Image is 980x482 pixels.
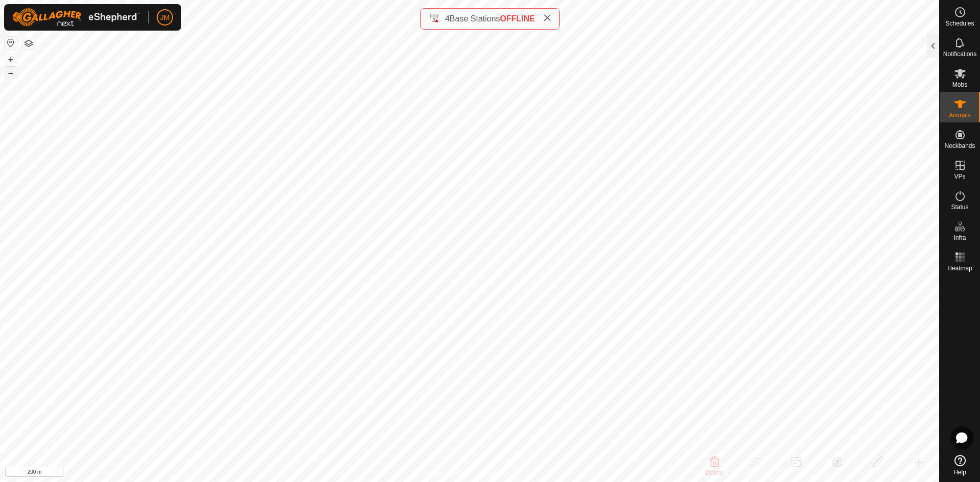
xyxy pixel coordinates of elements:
span: 4 [445,14,450,23]
span: Neckbands [944,143,975,149]
span: Infra [953,235,966,241]
span: Status [951,204,968,210]
span: Notifications [943,51,976,57]
img: Gallagher Logo [12,8,140,27]
a: Privacy Policy [429,469,468,478]
a: Help [940,451,980,479]
a: Contact Us [480,469,510,478]
span: Base Stations [450,14,500,23]
button: Map Layers [22,37,35,49]
span: Schedules [945,20,974,27]
button: + [5,54,17,66]
span: Animals [949,112,971,118]
span: Heatmap [947,265,972,271]
span: Help [953,469,966,475]
button: – [5,67,17,79]
span: JM [160,12,170,23]
span: OFFLINE [500,14,535,23]
span: Mobs [952,82,967,88]
button: Reset Map [5,37,17,49]
span: VPs [954,173,965,180]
